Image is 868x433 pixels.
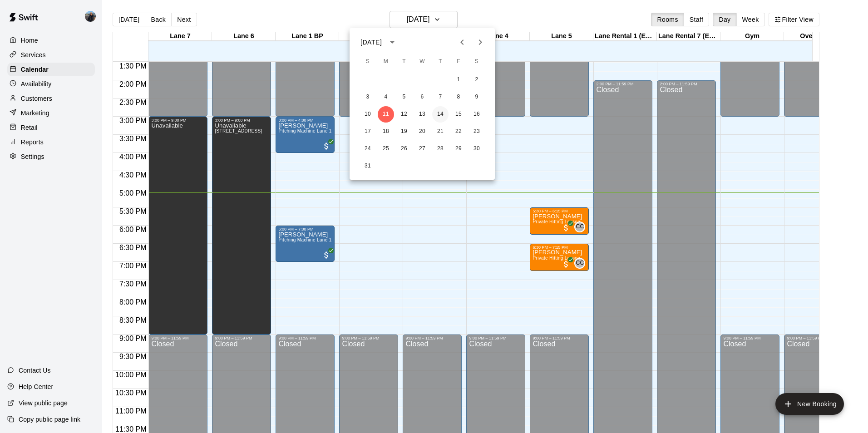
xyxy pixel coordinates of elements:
button: 24 [360,141,376,157]
button: 2 [469,72,485,88]
button: calendar view is open, switch to year view [385,34,400,50]
span: Friday [450,53,467,71]
button: 15 [450,106,467,123]
button: 12 [396,106,412,123]
button: 6 [414,89,430,105]
button: 30 [469,141,485,157]
span: Thursday [432,53,449,71]
span: Sunday [360,53,376,71]
button: 7 [432,89,449,105]
span: Saturday [469,53,485,71]
button: 20 [414,123,430,140]
button: 14 [432,106,449,123]
button: 13 [414,106,430,123]
button: 22 [450,123,467,140]
button: 28 [432,141,449,157]
button: 1 [450,72,467,88]
div: [DATE] [360,38,382,47]
button: 11 [378,106,394,123]
span: Monday [378,53,394,71]
button: Previous month [453,33,471,51]
button: 27 [414,141,430,157]
button: 10 [360,106,376,123]
button: Next month [471,33,489,51]
button: 31 [360,158,376,174]
button: 4 [378,89,394,105]
span: Wednesday [414,53,430,71]
button: 16 [469,106,485,123]
button: 5 [396,89,412,105]
button: 19 [396,123,412,140]
button: 8 [450,89,467,105]
button: 17 [360,123,376,140]
button: 26 [396,141,412,157]
button: 21 [432,123,449,140]
button: 18 [378,123,394,140]
button: 23 [469,123,485,140]
button: 25 [378,141,394,157]
span: Tuesday [396,53,412,71]
button: 3 [360,89,376,105]
button: 9 [469,89,485,105]
button: 29 [450,141,467,157]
